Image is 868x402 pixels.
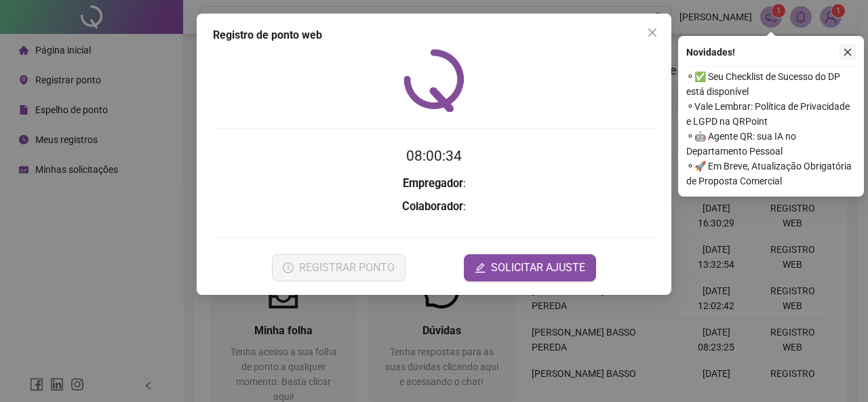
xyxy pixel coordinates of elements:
time: 08:00:34 [406,148,462,164]
span: ⚬ Vale Lembrar: Política de Privacidade e LGPD na QRPoint [686,99,856,129]
button: REGISTRAR PONTO [272,254,406,281]
span: SOLICITAR AJUSTE [491,260,585,276]
span: ⚬ ✅ Seu Checklist de Sucesso do DP está disponível [686,69,856,99]
span: close [843,47,852,57]
button: editSOLICITAR AJUSTE [464,254,596,281]
span: ⚬ 🤖 Agente QR: sua IA no Departamento Pessoal [686,129,856,159]
h3: : [213,175,655,193]
span: edit [475,262,486,273]
strong: Empregador [403,177,463,190]
div: Registro de ponto web [213,27,655,43]
h3: : [213,198,655,216]
span: Novidades ! [686,45,735,60]
span: ⚬ 🚀 Em Breve, Atualização Obrigatória de Proposta Comercial [686,159,856,188]
img: QRPoint [403,49,465,112]
strong: Colaborador [402,200,463,213]
span: close [647,27,658,38]
button: Close [642,22,663,43]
